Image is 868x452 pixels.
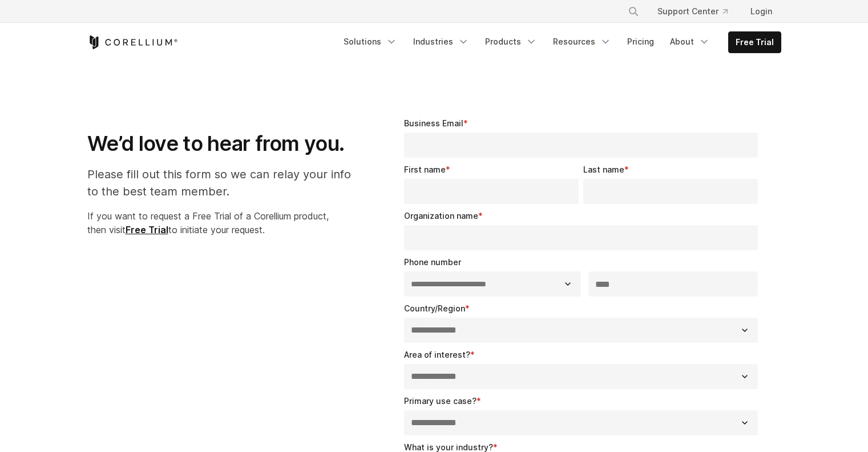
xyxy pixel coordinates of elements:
a: About [663,31,717,52]
a: Support Center [648,1,737,22]
button: Search [623,1,644,22]
a: Products [478,31,544,52]
a: Free Trial [126,224,168,235]
span: Last name [583,165,624,174]
a: Pricing [620,31,661,52]
div: Navigation Menu [337,31,781,53]
a: Free Trial [729,32,781,53]
span: What is your industry? [404,442,493,452]
a: Resources [546,31,618,52]
a: Corellium Home [87,35,178,49]
span: Business Email [404,118,463,128]
h1: We’d love to hear from you. [87,131,363,157]
p: Please fill out this form so we can relay your info to the best team member. [87,166,363,200]
span: Organization name [404,211,478,221]
div: Navigation Menu [614,1,781,22]
span: Primary use case? [404,396,477,406]
a: Industries [406,31,476,52]
span: First name [404,165,446,174]
p: If you want to request a Free Trial of a Corellium product, then visit to initiate your request. [87,209,363,237]
a: Login [741,1,781,22]
span: Phone number [404,257,461,267]
span: Area of interest? [404,350,470,359]
a: Solutions [337,31,404,52]
span: Country/Region [404,303,465,313]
